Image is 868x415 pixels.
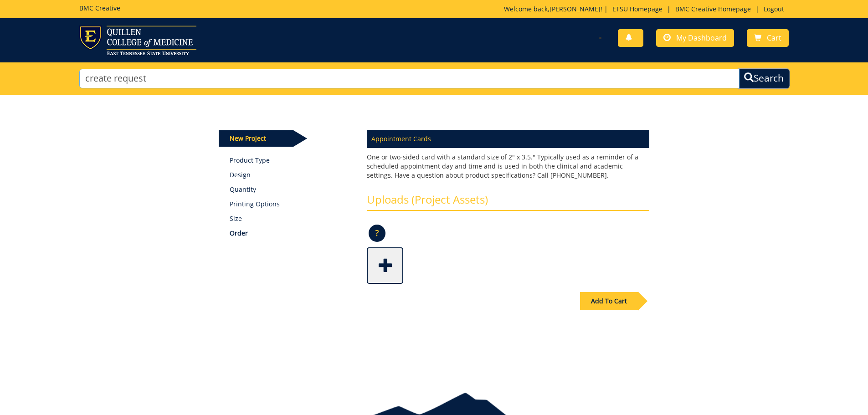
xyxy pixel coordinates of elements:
[230,156,353,165] a: Product Type
[230,170,353,179] p: Design
[550,5,601,13] a: [PERSON_NAME]
[230,200,353,209] p: Printing Options
[608,5,667,13] a: ETSU Homepage
[79,69,740,88] input: Search...
[79,26,196,55] img: ETSU logo
[219,130,293,147] p: New Project
[580,292,638,310] div: Add To Cart
[738,68,790,89] button: Search
[767,33,781,43] span: Cart
[656,29,734,47] a: My Dashboard
[747,29,789,47] a: Cart
[230,185,353,194] p: Quantity
[671,5,755,13] a: BMC Creative Homepage
[676,33,727,43] span: My Dashboard
[504,5,789,14] p: Welcome back, ! | | |
[759,5,789,13] a: Logout
[367,194,649,211] h3: Uploads (Project Assets)
[369,225,385,242] p: ?
[230,214,353,223] p: Size
[79,5,120,11] h5: BMC Creative
[367,130,649,148] p: Appointment Cards
[230,229,353,238] p: Order
[367,153,649,180] p: One or two-sided card with a standard size of 2" x 3.5." Typically used as a reminder of a schedu...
